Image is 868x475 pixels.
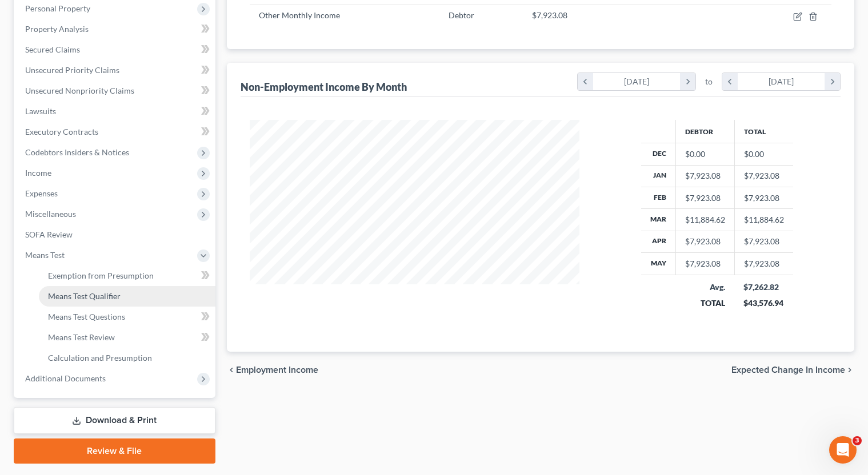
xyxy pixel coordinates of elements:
[449,10,474,20] span: Debtor
[39,286,215,307] a: Means Test Qualifier
[241,80,407,94] div: Non-Employment Income By Month
[25,147,129,157] span: Codebtors Insiders & Notices
[685,148,725,160] div: $0.00
[14,407,215,434] a: Download & Print
[227,365,236,375] i: chevron_left
[641,187,676,208] th: Feb
[734,253,793,275] td: $7,923.08
[16,39,215,60] a: Secured Claims
[641,209,676,231] th: Mar
[825,73,840,90] i: chevron_right
[25,65,119,75] span: Unsecured Priority Claims
[25,168,51,178] span: Income
[39,348,215,368] a: Calculation and Presumption
[734,120,793,143] th: Total
[25,3,90,13] span: Personal Property
[680,73,695,90] i: chevron_right
[25,209,76,219] span: Miscellaneous
[743,297,784,309] div: $43,576.94
[25,106,56,116] span: Lawsuits
[593,73,681,90] div: [DATE]
[48,271,154,280] span: Exemption from Presumption
[738,73,825,90] div: [DATE]
[16,122,215,142] a: Executory Contracts
[48,312,125,321] span: Means Test Questions
[48,353,152,363] span: Calculation and Presumption
[829,436,857,464] iframe: Intercom live chat
[641,143,676,165] th: Dec
[16,224,215,245] a: SOFA Review
[705,76,713,87] span: to
[685,192,725,204] div: $7,923.08
[25,230,73,239] span: SOFA Review
[734,165,793,187] td: $7,923.08
[853,436,862,445] span: 3
[259,10,340,20] span: Other Monthly Income
[227,365,318,375] button: chevron_left Employment Income
[14,438,215,464] a: Review & File
[685,258,725,269] div: $7,923.08
[48,332,115,342] span: Means Test Review
[685,281,725,293] div: Avg.
[16,60,215,80] a: Unsecured Priority Claims
[39,265,215,286] a: Exemption from Presumption
[641,165,676,187] th: Jan
[25,24,89,34] span: Property Analysis
[16,101,215,122] a: Lawsuits
[685,236,725,247] div: $7,923.08
[25,250,65,260] span: Means Test
[16,19,215,39] a: Property Analysis
[641,253,676,275] th: May
[236,365,318,375] span: Employment Income
[685,170,725,182] div: $7,923.08
[734,143,793,165] td: $0.00
[578,73,593,90] i: chevron_left
[722,73,738,90] i: chevron_left
[25,45,80,54] span: Secured Claims
[25,188,58,198] span: Expenses
[734,231,793,252] td: $7,923.08
[734,187,793,208] td: $7,923.08
[731,365,854,375] button: Expected Change in Income chevron_right
[641,231,676,252] th: Apr
[48,291,121,301] span: Means Test Qualifier
[25,86,134,95] span: Unsecured Nonpriority Claims
[25,373,106,383] span: Additional Documents
[743,281,784,293] div: $7,262.82
[845,365,854,375] i: chevron_right
[16,80,215,101] a: Unsecured Nonpriority Claims
[532,10,567,20] span: $7,923.08
[734,209,793,231] td: $11,884.62
[685,214,725,226] div: $11,884.62
[25,127,98,136] span: Executory Contracts
[39,307,215,327] a: Means Test Questions
[685,297,725,309] div: TOTAL
[675,120,734,143] th: Debtor
[39,327,215,348] a: Means Test Review
[731,365,845,375] span: Expected Change in Income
